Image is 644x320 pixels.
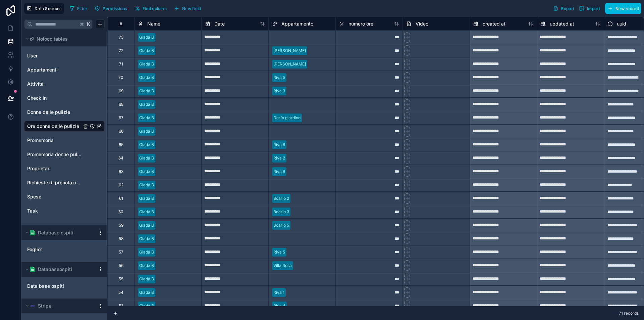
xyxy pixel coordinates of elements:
[147,20,160,27] span: Name
[119,129,123,134] div: 66
[577,3,602,14] button: Import
[139,115,154,121] div: Giada B
[172,3,204,13] button: New field
[119,196,123,201] div: 61
[139,34,154,40] div: Giada B
[27,137,54,144] span: Promemoria
[483,20,505,27] span: created at
[119,102,123,107] div: 68
[27,95,82,101] a: Check In
[139,303,154,309] div: Giada B
[24,149,105,160] div: Promemoria donne pulizia
[27,137,82,144] a: Promemoria
[416,20,428,27] span: Video
[119,115,123,121] div: 67
[92,3,129,13] button: Permissions
[273,209,289,215] div: Boario 3
[118,75,123,80] div: 70
[119,142,123,147] div: 65
[273,169,285,175] div: Riva 8
[139,169,154,175] div: Giada B
[139,142,154,148] div: Giada B
[118,290,123,295] div: 54
[27,52,38,59] span: User
[24,301,95,311] button: Stripe
[139,48,154,54] div: Giada B
[139,263,154,269] div: Giada B
[27,81,82,87] a: Attività
[273,61,306,67] div: [PERSON_NAME]
[24,228,95,237] button: Google Sheets logoDatabase ospiti
[550,20,574,27] span: updated at
[143,6,167,11] span: Find column
[119,263,123,268] div: 56
[139,182,154,188] div: Giada B
[24,64,105,75] div: Appartamenti
[27,66,82,73] a: Appartamenti
[119,169,123,174] div: 63
[273,115,301,121] div: Darfo giardino
[615,6,639,11] span: New record
[139,61,154,67] div: Giada B
[132,3,169,13] button: Find column
[27,52,82,59] a: User
[27,123,79,130] span: Ore donne delle pulizie
[103,6,127,11] span: Permissions
[118,155,123,161] div: 64
[551,3,577,14] button: Export
[139,88,154,94] div: Giada B
[27,208,82,214] a: Task
[139,222,154,228] div: Giada B
[139,289,154,295] div: Giada B
[27,165,82,172] a: Proprietari
[139,249,154,255] div: Giada B
[27,246,43,253] span: Foglio1
[273,142,285,148] div: Riva 6
[118,209,123,215] div: 60
[30,267,35,272] img: Google Sheets logo
[587,6,600,11] span: Import
[27,283,64,289] span: Data base ospiti
[30,303,35,309] img: svg+xml,%3c
[273,155,285,161] div: Riva 2
[281,20,313,27] span: Appartamento
[139,101,154,107] div: Giada B
[182,6,201,11] span: New field
[139,209,154,215] div: Giada B
[27,95,47,101] span: Check In
[24,34,101,44] button: Noloco tables
[27,193,41,200] span: Spese
[27,165,51,172] span: Proprietari
[113,21,129,26] div: #
[27,109,82,116] a: Donne delle pulizie
[27,179,82,186] a: Richieste di prenotazione future
[27,81,44,87] span: Attività
[27,151,82,158] a: Promemoria donne pulizia
[38,303,51,309] span: Stripe
[24,79,105,89] div: Attività
[139,75,154,81] div: Giada B
[119,276,123,282] div: 55
[273,88,285,94] div: Riva 3
[139,195,154,201] div: Giada B
[24,163,105,174] div: Proprietari
[273,289,284,295] div: Riva 1
[273,303,285,309] div: Riva 4
[24,135,105,146] div: Promemoria
[561,6,574,11] span: Export
[24,281,105,291] div: Data base ospiti
[38,229,73,236] span: Database ospiti
[37,36,68,42] span: Noloco tables
[27,193,82,200] a: Spese
[273,195,289,201] div: Boario 2
[348,20,373,27] span: numero ore
[273,263,292,269] div: Villa Rosa
[24,191,105,202] div: Spese
[24,265,95,274] button: Google Sheets logoDatabaseospiti
[214,20,225,27] span: Date
[617,20,626,27] span: uuid
[77,6,88,11] span: Filter
[139,276,154,282] div: Giada B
